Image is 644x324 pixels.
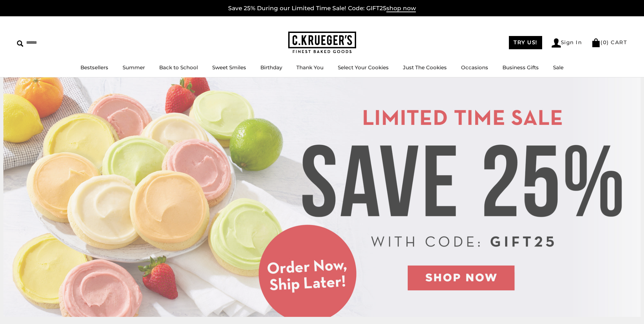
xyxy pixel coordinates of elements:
[17,37,98,48] input: Search
[553,64,564,71] a: Sale
[3,77,641,317] img: C.Krueger's Special Offer
[552,38,561,48] img: Account
[288,32,356,54] img: C.KRUEGER'S
[260,64,282,71] a: Birthday
[80,64,108,71] a: Bestsellers
[552,38,582,48] a: Sign In
[461,64,488,71] a: Occasions
[591,38,601,47] img: Bag
[159,64,198,71] a: Back to School
[591,39,627,46] a: (0) CART
[228,5,416,12] a: Save 25% During our Limited Time Sale! Code: GIFT25shop now
[403,64,447,71] a: Just The Cookies
[509,36,542,49] a: TRY US!
[123,64,145,71] a: Summer
[386,5,416,12] span: shop now
[296,64,324,71] a: Thank You
[17,40,23,47] img: Search
[212,64,246,71] a: Sweet Smiles
[502,64,539,71] a: Business Gifts
[603,39,607,46] span: 0
[338,64,389,71] a: Select Your Cookies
